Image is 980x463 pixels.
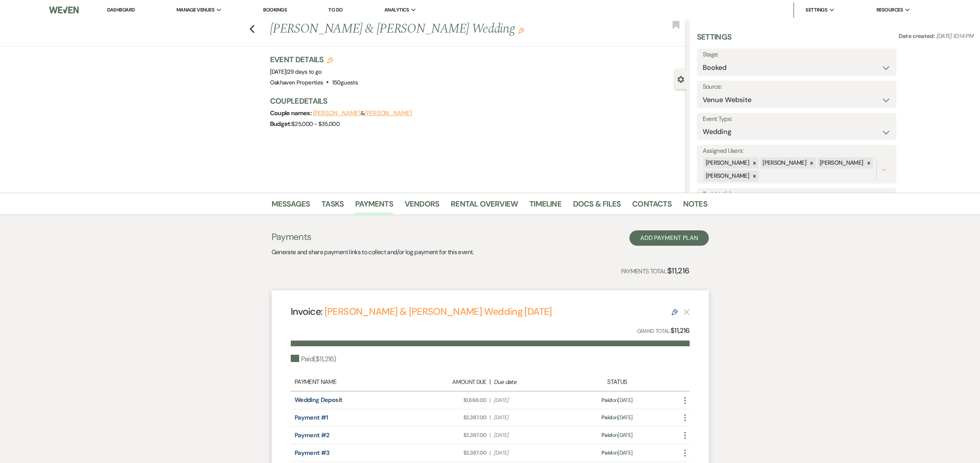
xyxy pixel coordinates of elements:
[295,413,328,422] a: Payment #1
[629,230,709,246] button: Add Payment Plan
[416,378,486,387] div: Amount Due
[324,305,552,318] a: [PERSON_NAME] & [PERSON_NAME] Wedding [DATE]
[494,449,564,457] span: [DATE]
[568,449,666,457] div: on [DATE]
[291,305,552,318] h4: Invoice:
[489,449,490,457] span: |
[494,431,564,439] span: [DATE]
[697,31,732,48] h3: Settings
[286,68,322,76] span: |
[270,120,292,128] span: Budget:
[684,309,690,315] button: This payment plan cannot be deleted because it contains links that have been paid through Weven’s...
[677,75,684,83] button: Close lead details
[703,189,891,200] label: Task List(s):
[295,396,342,404] a: Wedding Deposit
[601,449,612,456] span: Paid
[313,110,361,116] button: [PERSON_NAME]
[568,377,666,387] div: Status
[703,114,891,125] label: Event Type:
[107,7,135,13] a: Dashboard
[568,413,666,422] div: on [DATE]
[176,6,214,14] span: Manage Venues
[332,79,358,86] span: 150 guests
[272,230,474,243] h3: Payments
[489,431,490,439] span: |
[670,326,690,335] strong: $11,216
[494,378,564,387] div: Due date
[364,110,412,116] button: [PERSON_NAME]
[384,6,409,14] span: Analytics
[703,157,751,169] div: [PERSON_NAME]
[270,68,322,76] span: [DATE]
[416,396,486,404] span: $1,668.00
[328,7,343,13] a: To Do
[292,120,339,128] span: $25,000 - $35,000
[601,432,612,438] span: Paid
[703,81,891,93] label: Source:
[295,449,330,457] a: Payment #3
[270,20,600,38] h1: [PERSON_NAME] & [PERSON_NAME] Wedding
[295,431,329,439] a: Payment #2
[263,7,287,14] a: Bookings
[270,79,323,86] span: Oakhaven Properties
[416,413,486,422] span: $2,387.00
[632,198,672,215] a: Contacts
[412,377,568,387] div: |
[313,109,412,117] span: &
[494,413,564,422] span: [DATE]
[568,396,666,404] div: on [DATE]
[601,397,612,403] span: Paid
[295,377,412,387] div: Payment Name
[321,198,344,215] a: Tasks
[518,27,524,34] button: Edit
[703,49,891,60] label: Stage:
[270,109,313,117] span: Couple names:
[703,146,891,157] label: Assigned Users:
[494,396,564,404] span: [DATE]
[899,32,936,40] span: Date created:
[601,414,612,421] span: Paid
[272,247,474,257] p: Generate and share payment links to collect and/or log payment for this event.
[270,54,358,65] h3: Event Details
[355,198,393,215] a: Payments
[667,266,690,276] strong: $11,216
[529,198,562,215] a: Timeline
[416,449,486,457] span: $2,387.00
[876,6,903,14] span: Resources
[451,198,518,215] a: Rental Overview
[936,32,973,40] span: [DATE] 10:14 PM
[291,354,336,364] div: Paid ( $11,216 )
[573,198,621,215] a: Docs & Files
[637,325,690,336] p: Grand Total:
[817,157,865,169] div: [PERSON_NAME]
[568,431,666,439] div: on [DATE]
[489,396,490,404] span: |
[489,413,490,422] span: |
[621,265,690,277] p: Payments Total:
[405,198,439,215] a: Vendors
[760,157,807,169] div: [PERSON_NAME]
[270,96,679,106] h3: Couple Details
[287,68,322,76] span: 29 days to go
[272,198,310,215] a: Messages
[49,2,79,18] img: Weven Logo
[703,170,751,182] div: [PERSON_NAME]
[416,431,486,439] span: $2,387.00
[805,6,827,14] span: Settings
[683,198,707,215] a: Notes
